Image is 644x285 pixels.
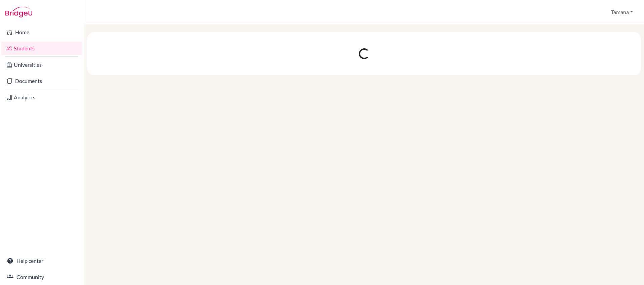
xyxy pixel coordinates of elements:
[1,42,82,55] a: Students
[1,270,82,284] a: Community
[1,74,82,88] a: Documents
[1,58,82,72] a: Universities
[5,7,32,17] img: Bridge-U
[1,91,82,104] a: Analytics
[1,26,82,39] a: Home
[608,6,636,18] button: Tamana
[1,254,82,268] a: Help center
